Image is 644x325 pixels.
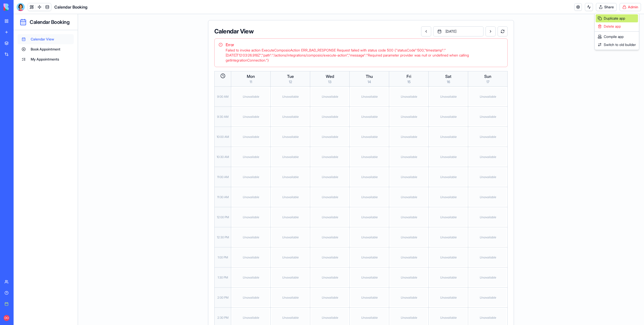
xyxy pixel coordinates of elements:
[337,114,374,132] div: Unavailable
[456,134,493,152] div: Unavailable
[416,114,453,132] div: Unavailable
[298,295,335,312] div: Unavailable
[456,194,493,212] div: Unavailable
[4,20,60,30] button: Calendar View
[416,194,453,212] div: Unavailable
[337,74,374,91] div: Unavailable
[417,59,452,65] div: Sat
[219,154,256,172] div: Unavailable
[298,194,335,212] div: Unavailable
[456,234,493,252] div: Unavailable
[416,214,453,232] div: Unavailable
[298,234,335,252] div: Unavailable
[219,174,256,192] div: Unavailable
[219,74,256,91] div: Unavailable
[258,74,295,91] div: Unavailable
[604,16,625,21] span: Duplicate app
[219,275,256,292] div: Unavailable
[337,174,374,192] div: Unavailable
[298,114,335,132] div: Unavailable
[205,29,490,33] h5: Error
[4,40,60,50] button: My Appointments
[298,134,335,152] div: Unavailable
[377,275,414,292] div: Unavailable
[201,93,218,113] div: 9:30 AM
[337,154,374,172] div: Unavailable
[456,174,493,192] div: Unavailable
[258,234,295,252] div: Unavailable
[201,13,240,21] div: Calendar View
[377,174,414,192] div: Unavailable
[219,214,256,232] div: Unavailable
[298,214,335,232] div: Unavailable
[377,134,414,152] div: Unavailable
[259,65,294,70] div: 12
[298,275,335,292] div: Unavailable
[416,94,453,112] div: Unavailable
[456,74,493,91] div: Unavailable
[338,59,373,65] div: Thu
[416,254,453,272] div: Unavailable
[201,173,218,193] div: 11:30 AM
[219,94,256,112] div: Unavailable
[337,94,374,112] div: Unavailable
[337,275,374,292] div: Unavailable
[219,254,256,272] div: Unavailable
[378,59,413,65] div: Fri
[201,193,218,213] div: 12:00 PM
[457,59,492,65] div: Sun
[258,254,295,272] div: Unavailable
[377,214,414,232] div: Unavailable
[201,213,218,233] div: 12:30 PM
[456,154,493,172] div: Unavailable
[416,174,453,192] div: Unavailable
[299,59,334,65] div: Wed
[219,234,256,252] div: Unavailable
[219,295,256,312] div: Unavailable
[420,12,470,22] button: [DATE]
[377,94,414,112] div: Unavailable
[416,234,453,252] div: Unavailable
[4,43,60,48] a: My Appointments
[456,214,493,232] div: Unavailable
[416,74,453,91] div: Unavailable
[416,154,453,172] div: Unavailable
[298,74,335,91] div: Unavailable
[205,34,490,49] div: Failed to invoke action ExecuteComposioAction ERR_BAD_RESPONSE Request failed with status code 50...
[298,174,335,192] div: Unavailable
[456,94,493,112] div: Unavailable
[258,174,295,192] div: Unavailable
[201,113,218,133] div: 10:00 AM
[604,42,636,47] span: Switch to old builder
[201,73,218,93] div: 9:00 AM
[604,24,621,29] span: Delete app
[596,33,638,41] div: Compile app
[457,65,492,70] div: 17
[337,234,374,252] div: Unavailable
[219,114,256,132] div: Unavailable
[338,65,373,70] div: 14
[201,253,218,274] div: 1:30 PM
[258,295,295,312] div: Unavailable
[594,13,639,50] div: Admin
[258,194,295,212] div: Unavailable
[298,254,335,272] div: Unavailable
[220,59,255,65] div: Mon
[258,114,295,132] div: Unavailable
[4,33,60,38] a: Book Appointment
[299,65,334,70] div: 13
[4,23,60,28] a: Calendar View
[258,134,295,152] div: Unavailable
[456,114,493,132] div: Unavailable
[219,134,256,152] div: Unavailable
[219,194,256,212] div: Unavailable
[456,275,493,292] div: Unavailable
[377,74,414,91] div: Unavailable
[201,233,218,253] div: 1:00 PM
[201,274,218,294] div: 2:00 PM
[337,254,374,272] div: Unavailable
[337,295,374,312] div: Unavailable
[258,275,295,292] div: Unavailable
[416,134,453,152] div: Unavailable
[298,154,335,172] div: Unavailable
